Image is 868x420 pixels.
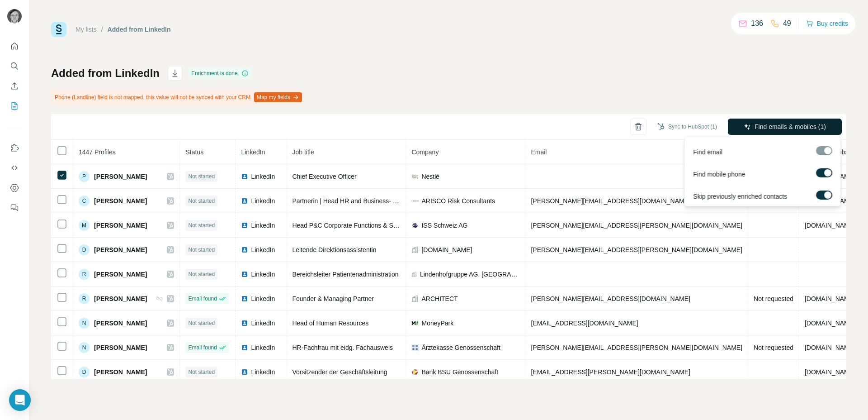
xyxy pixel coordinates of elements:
button: My lists [7,98,22,114]
span: [PERSON_NAME] [94,294,147,303]
span: [DOMAIN_NAME] [805,368,855,376]
span: [PERSON_NAME][EMAIL_ADDRESS][PERSON_NAME][DOMAIN_NAME] [531,222,742,229]
span: ARCHITECT [421,294,458,303]
img: LinkedIn logo [241,173,248,180]
span: Head P&C Corporate Functions & Strategic Projects [292,222,439,229]
span: Bereichsleiter Patientenadministration [292,271,398,278]
span: Email found [188,344,217,352]
span: Leitende Direktionsassistentin [292,246,376,253]
button: Search [7,58,22,74]
span: ARISCO Risk Consultants [421,196,495,205]
span: Skip previously enriched contacts [693,192,787,201]
span: MoneyPark [421,319,453,328]
img: company-logo [411,344,419,351]
img: LinkedIn logo [241,246,248,253]
div: C [79,196,90,206]
button: Feedback [7,200,22,216]
span: HR-Fachfrau mit eidg. Fachausweis [292,344,393,351]
span: LinkedIn [251,196,275,205]
span: [DOMAIN_NAME] [805,320,855,327]
span: 1447 Profiles [79,148,116,156]
span: LinkedIn [251,343,275,352]
img: company-logo [411,368,419,376]
span: [PERSON_NAME] [94,270,147,279]
div: N [79,342,90,353]
div: Added from LinkedIn [108,25,171,34]
div: P [79,171,90,182]
span: Email found [188,295,217,303]
div: D [79,367,90,377]
button: Use Surfe API [7,160,22,176]
span: Job title [292,148,314,156]
img: Avatar [7,9,22,24]
h1: Added from LinkedIn [51,66,160,81]
span: Not started [188,172,215,181]
span: Chief Executive Officer [292,173,356,180]
span: Partnerin | Head HR and Business- & People Development [292,197,458,205]
img: LinkedIn logo [241,344,248,351]
img: LinkedIn logo [241,320,248,327]
span: [PERSON_NAME] [94,343,147,352]
span: LinkedIn [251,319,275,328]
img: LinkedIn logo [241,271,248,278]
span: [PERSON_NAME] [94,319,147,328]
div: R [79,293,90,304]
span: Lindenhofgruppe AG, [GEOGRAPHIC_DATA] [420,270,519,279]
p: 49 [783,18,791,29]
img: company-logo [411,173,419,180]
div: Open Intercom Messenger [9,389,31,411]
li: / [101,25,103,34]
span: [PERSON_NAME][EMAIL_ADDRESS][DOMAIN_NAME] [531,197,690,205]
img: company-logo [411,222,419,229]
button: Quick start [7,38,22,54]
span: [PERSON_NAME][EMAIL_ADDRESS][PERSON_NAME][DOMAIN_NAME] [531,344,742,351]
span: [DOMAIN_NAME] [805,222,855,229]
span: Status [185,148,203,156]
span: Not requested [754,344,793,351]
button: Enrich CSV [7,78,22,94]
span: Bank BSU Genossenschaft [421,367,498,377]
button: Buy credits [806,17,848,30]
p: 136 [751,18,763,29]
span: Head of Human Resources [292,320,368,327]
a: My lists [75,26,97,33]
span: [PERSON_NAME][EMAIL_ADDRESS][PERSON_NAME][DOMAIN_NAME] [531,246,742,253]
img: LinkedIn logo [241,222,248,229]
div: D [79,244,90,255]
span: [PERSON_NAME] [94,196,147,205]
div: Enrichment is done [189,68,251,79]
span: ISS Schweiz AG [421,221,467,230]
span: [PERSON_NAME][EMAIL_ADDRESS][DOMAIN_NAME] [531,295,690,302]
button: Sync to HubSpot (1) [651,120,723,134]
span: [EMAIL_ADDRESS][PERSON_NAME][DOMAIN_NAME] [531,368,690,376]
img: company-logo [411,197,419,205]
span: [PERSON_NAME] [94,221,147,230]
span: LinkedIn [251,294,275,303]
span: Find mobile phone [693,170,745,179]
span: Not requested [754,295,793,302]
img: Surfe Logo [51,22,66,37]
div: Phone (Landline) field is not mapped, this value will not be synced with your CRM [51,90,304,105]
span: LinkedIn [251,270,275,279]
span: Not started [188,246,215,254]
span: Not started [188,368,215,376]
button: Map my fields [254,92,302,102]
span: Company [411,148,439,156]
button: Find emails & mobiles (1) [728,119,842,135]
span: [PERSON_NAME] [94,245,147,254]
img: company-logo [411,320,419,327]
span: LinkedIn [241,148,265,156]
span: [DOMAIN_NAME] [421,245,472,254]
img: LinkedIn logo [241,368,248,376]
span: Vorsitzender der Geschäftsleitung [292,368,387,376]
span: Founder & Managing Partner [292,295,374,302]
div: N [79,318,90,329]
div: R [79,269,90,280]
span: LinkedIn [251,221,275,230]
span: Nestlé [421,172,439,181]
span: [PERSON_NAME] [94,367,147,377]
img: LinkedIn logo [241,197,248,205]
span: Find emails & mobiles (1) [755,122,826,131]
button: Use Surfe on LinkedIn [7,140,22,156]
span: LinkedIn [251,367,275,377]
